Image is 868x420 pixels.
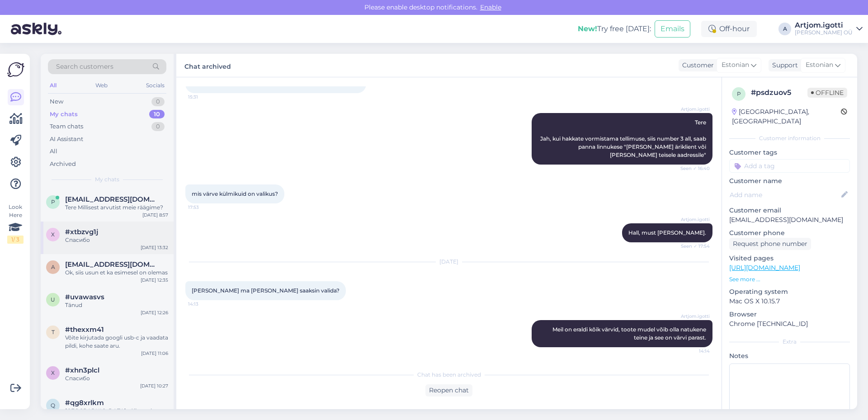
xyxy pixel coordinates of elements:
[676,165,710,172] span: Seen ✓ 16:40
[477,3,504,11] span: Enable
[655,20,690,38] button: Emails
[795,22,853,29] div: Artjom.igotti
[188,94,222,100] span: 15:31
[732,107,841,126] div: [GEOGRAPHIC_DATA], [GEOGRAPHIC_DATA]
[184,59,231,71] label: Chat archived
[7,61,24,78] img: Askly Logo
[729,159,850,173] input: Add a tag
[56,62,113,71] span: Search customers
[578,24,651,34] div: Try free [DATE]:
[141,350,168,357] div: [DATE] 11:06
[676,216,710,223] span: Artjom.igotti
[417,371,481,379] span: Chat has been archived
[628,229,706,236] span: Hall, must [PERSON_NAME].
[729,310,850,319] p: Browser
[185,258,712,266] div: [DATE]
[65,228,98,236] span: #xtbzvg1j
[807,88,847,98] span: Offline
[729,297,850,306] p: Mac OS X 10.15.7
[729,228,850,238] p: Customer phone
[140,382,168,389] div: [DATE] 10:27
[729,134,850,142] div: Customer information
[676,313,710,320] span: Artjom.igotti
[425,384,472,396] div: Reopen chat
[769,61,798,70] div: Support
[141,309,168,316] div: [DATE] 12:26
[65,236,168,244] div: Спасибо
[65,195,159,203] span: puutera@hotmail.com
[540,119,708,158] span: Tere Jah, kui hakkate vormistama tellimuse, siis number 3 all, saab panna linnukese "[PERSON_NAME...
[730,190,840,200] input: Add name
[729,319,850,329] p: Chrome [TECHNICAL_ID]
[778,23,791,35] div: A
[676,348,710,354] span: 14:14
[729,287,850,297] p: Operating system
[65,260,159,269] span: angelika2929@gmail.com
[65,326,104,334] span: #thexxm41
[95,175,119,184] span: My chats
[151,97,165,106] div: 0
[751,87,807,98] div: # psdzuov5
[729,351,850,361] p: Notes
[144,80,166,91] div: Socials
[65,203,168,212] div: Tere Millisest arvutist meie räägime?
[51,402,55,409] span: q
[51,231,55,238] span: x
[50,110,78,119] div: My chats
[50,135,83,144] div: AI Assistant
[722,60,749,70] span: Estonian
[7,203,24,244] div: Look Here
[65,334,168,350] div: Võite kirjutada googli usb-c ja vaadata pildi, kohe saate aru.
[65,269,168,277] div: Ok, siis usun et ka esimesel on olemas
[192,287,340,294] span: [PERSON_NAME] ma [PERSON_NAME] saaksin valida?
[7,236,24,244] div: 1 / 3
[795,29,853,36] div: [PERSON_NAME] OÜ
[188,301,222,307] span: 14:13
[65,399,104,407] span: #qg8xrlkm
[50,122,83,131] div: Team chats
[552,326,708,341] span: Meil on eraldi kõik värvid, toote mudel võib olla natukene teine ja see on värvi parast.
[51,198,55,205] span: p
[142,212,168,218] div: [DATE] 8:57
[729,148,850,157] p: Customer tags
[65,374,168,382] div: Спасибо
[578,24,597,33] b: New!
[50,160,76,169] div: Archived
[729,338,850,346] div: Extra
[729,254,850,263] p: Visited pages
[806,60,833,70] span: Estonian
[65,366,99,374] span: #xhn3plcl
[679,61,714,70] div: Customer
[141,244,168,251] div: [DATE] 13:32
[65,301,168,309] div: Tänud
[51,296,55,303] span: u
[50,147,57,156] div: All
[188,204,222,211] span: 17:53
[729,215,850,225] p: [EMAIL_ADDRESS][DOMAIN_NAME]
[94,80,109,91] div: Web
[795,22,863,36] a: Artjom.igotti[PERSON_NAME] OÜ
[729,275,850,283] p: See more ...
[729,206,850,215] p: Customer email
[729,264,800,272] a: [URL][DOMAIN_NAME]
[676,243,710,250] span: Seen ✓ 17:54
[149,110,165,119] div: 10
[51,264,55,270] span: a
[676,106,710,113] span: Artjom.igotti
[737,90,741,97] span: p
[701,21,757,37] div: Off-hour
[65,293,104,301] span: #uvawasvs
[48,80,58,91] div: All
[50,97,63,106] div: New
[52,329,55,335] span: t
[141,277,168,283] div: [DATE] 12:35
[51,369,55,376] span: x
[192,190,278,197] span: mis värve külmikuid on valikus?
[151,122,165,131] div: 0
[729,176,850,186] p: Customer name
[729,238,811,250] div: Request phone number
